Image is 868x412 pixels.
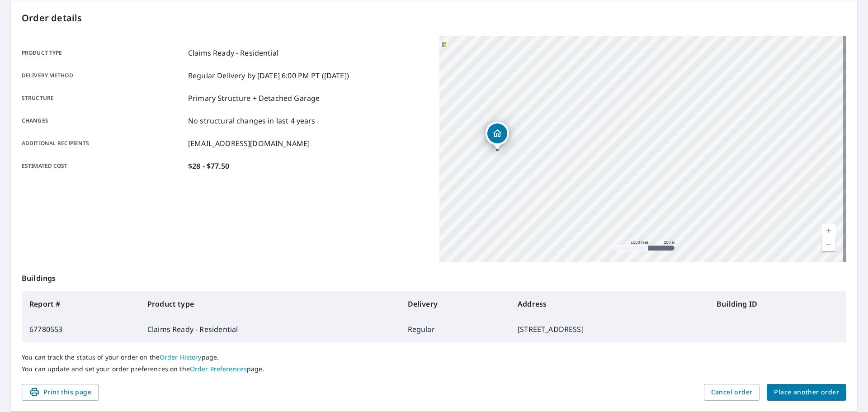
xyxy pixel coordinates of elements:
[22,93,184,104] p: Structure
[29,387,91,398] span: Print this page
[188,161,229,171] p: $28 - $77.50
[767,384,846,401] button: Place another order
[22,70,184,81] p: Delivery method
[22,353,846,361] p: You can track the status of your order on the page.
[22,262,846,291] p: Buildings
[510,317,709,342] td: [STREET_ADDRESS]
[22,317,140,342] td: 67780553
[22,384,99,401] button: Print this page
[188,93,320,104] p: Primary Structure + Detached Garage
[22,47,184,58] p: Product type
[188,138,310,149] p: [EMAIL_ADDRESS][DOMAIN_NAME]
[401,291,511,317] th: Delivery
[188,115,316,126] p: No structural changes in last 4 years
[22,291,140,317] th: Report #
[510,291,709,317] th: Address
[22,365,846,373] p: You can update and set your order preferences on the page.
[140,291,401,317] th: Product type
[704,384,760,401] button: Cancel order
[188,70,349,81] p: Regular Delivery by [DATE] 6:00 PM PT ([DATE])
[140,317,401,342] td: Claims Ready - Residential
[709,291,846,317] th: Building ID
[22,115,184,126] p: Changes
[822,224,835,237] a: Current Level 15, Zoom In
[486,122,509,150] div: Dropped pin, building 1, Residential property, 9452 Swaying Branch Rd Sarasota, FL 34241
[22,11,846,25] p: Order details
[401,317,511,342] td: Regular
[711,387,753,398] span: Cancel order
[822,237,835,251] a: Current Level 15, Zoom Out
[22,138,184,149] p: Additional recipients
[188,47,278,58] p: Claims Ready - Residential
[774,387,839,398] span: Place another order
[22,161,184,171] p: Estimated cost
[160,353,202,361] a: Order History
[190,365,247,373] a: Order Preferences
